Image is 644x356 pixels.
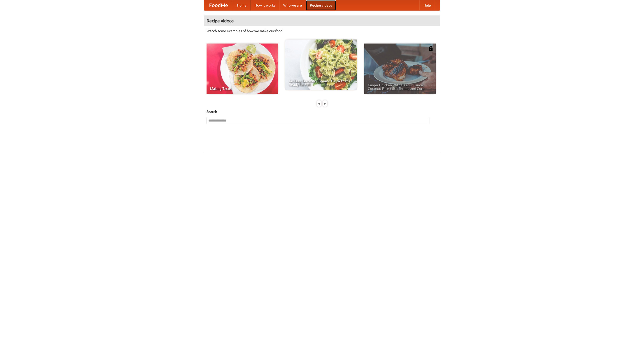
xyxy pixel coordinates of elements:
div: « [317,100,321,107]
a: How it works [251,0,279,10]
a: Who we are [279,0,306,10]
a: FoodMe [204,0,233,10]
h4: Recipe videos [204,16,440,26]
img: 483408.png [428,46,433,51]
p: Watch some examples of how we make our food! [207,28,437,33]
span: An Easy, Summery Tomato Pasta That's Ready for Fall [289,79,353,86]
a: Help [419,0,435,10]
h5: Search [207,109,437,114]
a: Making Tacos [207,44,278,94]
a: An Easy, Summery Tomato Pasta That's Ready for Fall [285,39,357,90]
a: Home [233,0,251,10]
a: Recipe videos [306,0,336,10]
span: Making Tacos [210,87,274,90]
div: » [323,100,327,107]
